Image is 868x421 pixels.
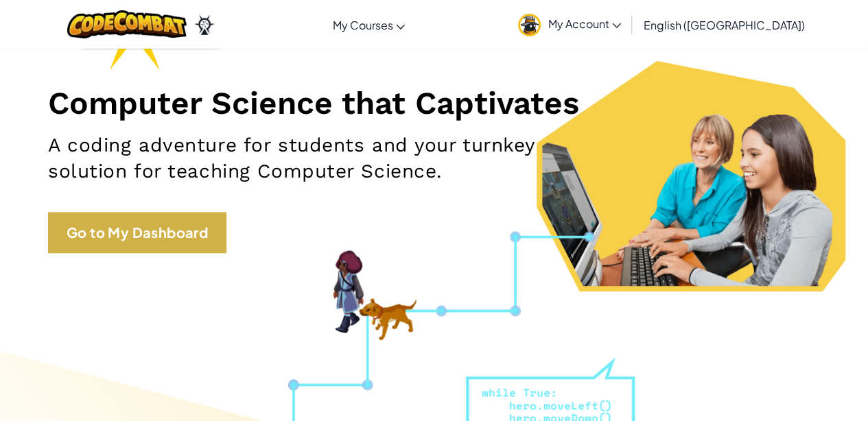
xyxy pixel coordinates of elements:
[48,212,226,253] a: Go to My Dashboard
[332,18,392,32] span: My Courses
[67,10,187,38] img: CodeCombat logo
[548,16,621,31] span: My Account
[643,18,804,32] span: English ([GEOGRAPHIC_DATA])
[193,14,215,35] img: Ozaria
[518,14,541,36] img: avatar
[325,6,412,43] a: My Courses
[636,6,811,43] a: English ([GEOGRAPHIC_DATA])
[48,132,565,184] h2: A coding adventure for students and your turnkey solution for teaching Computer Science.
[511,3,628,46] a: My Account
[48,84,820,122] h1: Computer Science that Captivates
